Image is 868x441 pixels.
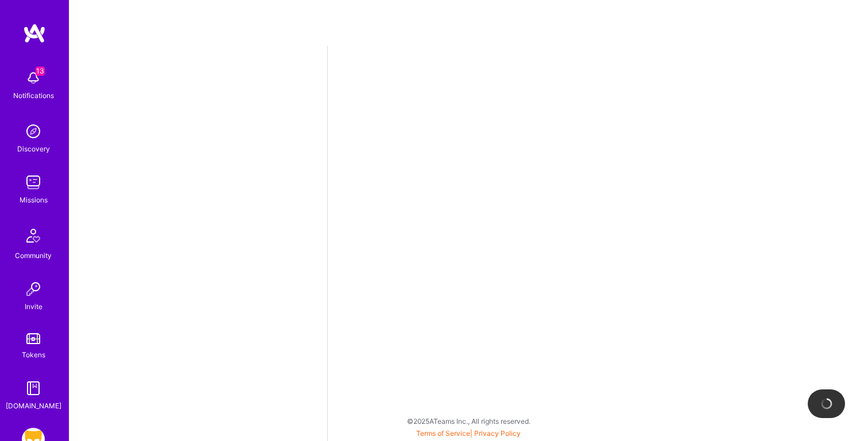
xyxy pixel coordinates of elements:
[22,171,45,194] img: teamwork
[22,120,45,143] img: discovery
[26,333,40,344] img: tokens
[13,89,54,102] div: Notifications
[416,429,470,438] a: Terms of Service
[821,398,832,409] img: loading
[17,143,50,155] div: Discovery
[20,222,47,249] img: Community
[474,429,521,438] a: Privacy Policy
[69,407,868,435] div: © 2025 ATeams Inc., All rights reserved.
[22,278,45,300] img: Invite
[25,300,42,313] div: Invite
[23,23,46,44] img: logo
[22,377,45,400] img: guide book
[22,67,45,89] img: bell
[6,400,61,412] div: [DOMAIN_NAME]
[22,349,45,361] div: Tokens
[15,249,52,262] div: Community
[36,67,45,76] span: 13
[416,429,521,438] span: |
[20,194,48,206] div: Missions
